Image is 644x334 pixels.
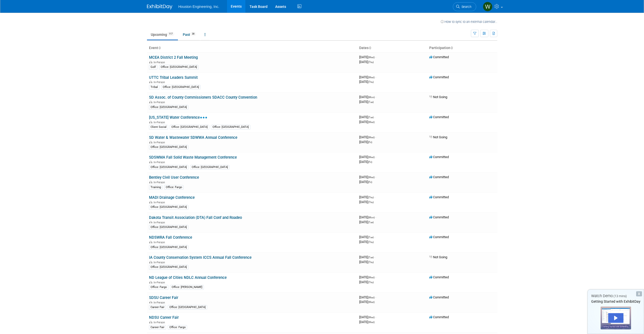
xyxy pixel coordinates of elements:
[149,75,198,80] a: UTTC Tribal Leaders Summit
[149,275,227,280] a: ND League of Cities NDLC Annual Conference
[429,115,449,119] span: Committed
[368,121,375,124] span: (Wed)
[375,295,376,299] span: -
[359,60,374,64] span: [DATE]
[368,176,375,179] span: (Wed)
[211,125,250,129] div: Office: [GEOGRAPHIC_DATA]
[149,55,198,60] a: MCEA District 2 Fall Meeting
[374,235,375,239] span: -
[359,260,374,264] span: [DATE]
[368,216,375,219] span: (Mon)
[168,305,207,310] div: Office: [GEOGRAPHIC_DATA]
[359,195,375,199] span: [DATE]
[154,181,167,184] span: In-Person
[368,96,375,99] span: (Mon)
[359,55,376,59] span: [DATE]
[368,81,374,83] span: (Thu)
[359,295,376,299] span: [DATE]
[149,61,152,63] img: In-Person Event
[154,301,167,304] span: In-Person
[375,315,376,319] span: -
[359,95,376,99] span: [DATE]
[368,241,374,244] span: (Thu)
[147,30,178,39] a: Upcoming117
[368,136,375,139] span: (Wed)
[429,295,449,299] span: Committed
[375,175,376,179] span: -
[429,235,449,239] span: Committed
[149,295,178,300] a: SDSU Career Fair
[368,321,375,324] span: (Wed)
[429,135,447,139] span: Not Going
[588,299,644,304] div: Getting Started with ExhibitDay
[167,32,174,36] span: 117
[149,125,168,129] div: Client Social
[359,175,376,179] span: [DATE]
[149,155,237,160] a: SDSWMA Fall Solid Waste Management Conference
[149,175,199,180] a: Bentley Civil User Conference
[429,315,449,319] span: Committed
[149,305,166,310] div: Career Fair
[357,44,427,52] th: Dates
[154,141,167,144] span: In-Person
[429,255,447,259] span: Not Going
[375,55,376,59] span: -
[359,115,375,119] span: [DATE]
[149,65,157,69] div: Golf
[359,155,376,159] span: [DATE]
[359,320,375,324] span: [DATE]
[170,125,209,129] div: Office: [GEOGRAPHIC_DATA]
[359,120,375,124] span: [DATE]
[359,160,372,164] span: [DATE]
[368,316,375,319] span: (Wed)
[149,185,162,190] div: Training
[608,313,623,323] div: Play
[154,101,167,104] span: In-Person
[368,276,375,279] span: (Wed)
[429,55,449,59] span: Committed
[149,165,188,170] div: Office: [GEOGRAPHIC_DATA]
[149,85,159,89] div: Tribal
[368,61,374,64] span: (Thu)
[429,195,449,199] span: Committed
[368,76,375,79] span: (Wed)
[359,180,372,184] span: [DATE]
[359,240,374,244] span: [DATE]
[154,61,167,64] span: In-Person
[149,195,195,200] a: MADI Drainage Conference
[154,281,167,284] span: In-Person
[368,201,374,204] span: (Thu)
[368,296,375,299] span: (Wed)
[179,30,200,39] a: Past38
[154,261,167,264] span: In-Person
[441,20,497,24] a: How to sync to an external calendar...
[588,293,644,299] div: Watch Demo
[149,315,179,320] a: NDSU Career Fair
[359,315,376,319] span: [DATE]
[429,215,449,219] span: Committed
[368,301,375,303] span: (Wed)
[154,221,167,224] span: In-Person
[158,46,161,50] a: Sort by Event Name
[359,300,375,304] span: [DATE]
[154,321,167,324] span: In-Person
[149,321,152,323] img: In-Person Event
[429,75,449,79] span: Committed
[374,115,375,119] span: -
[164,185,184,190] div: Office: Fargo
[359,75,376,79] span: [DATE]
[147,44,357,52] th: Event
[149,145,188,149] div: Office: [GEOGRAPHIC_DATA]
[359,235,375,239] span: [DATE]
[149,205,188,209] div: Office: [GEOGRAPHIC_DATA]
[460,5,471,9] span: Search
[149,181,152,183] img: In-Person Event
[149,235,192,240] a: NDSWRA Fall Conference
[149,105,188,110] div: Office: [GEOGRAPHIC_DATA]
[368,221,374,224] span: (Tue)
[375,95,376,99] span: -
[359,280,374,284] span: [DATE]
[359,100,374,104] span: [DATE]
[614,294,627,298] span: (13 mins)
[190,32,196,36] span: 38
